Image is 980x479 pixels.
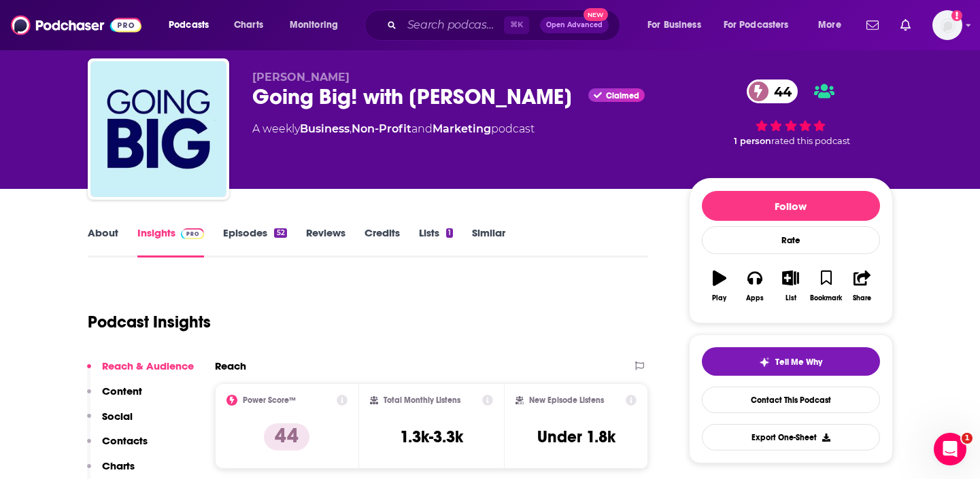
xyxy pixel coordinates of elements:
a: Business [300,122,350,135]
a: Show notifications dropdown [861,14,884,37]
span: Open Advanced [546,22,603,29]
a: Non-Profit [352,122,411,135]
img: Going Big! with Kevin Gentry [90,61,226,197]
button: Export One-Sheet [702,424,880,450]
img: Podchaser - Follow, Share and Rate Podcasts [11,12,141,38]
a: Reviews [306,226,345,258]
button: open menu [280,14,356,36]
span: For Business [647,16,701,35]
a: Show notifications dropdown [895,14,916,37]
div: 52 [274,228,286,238]
span: , [350,122,352,135]
button: Bookmark [809,262,844,311]
h2: Total Monthly Listens [384,395,460,405]
img: tell me why sparkle [759,357,770,368]
a: Episodes52 [223,226,286,258]
h1: Podcast Insights [88,312,211,332]
div: Search podcasts, credits, & more... [377,10,633,41]
p: 44 [264,423,309,450]
div: List [785,294,796,302]
a: Lists1 [419,226,453,258]
a: Charts [225,14,271,36]
span: Logged in as systemsteam [932,10,962,40]
button: Play [702,262,737,311]
div: 44 1 personrated this podcast [689,71,893,155]
span: rated this podcast [771,136,850,146]
div: Bookmark [810,294,842,302]
a: About [88,226,118,258]
span: 1 person [734,136,771,146]
div: Play [712,294,726,302]
a: Credits [365,226,400,258]
button: Apps [737,262,773,311]
span: ⌘ K [504,16,529,34]
h2: Power Score™ [243,395,296,405]
button: tell me why sparkleTell Me Why [702,347,880,376]
p: Charts [102,459,135,472]
span: Charts [234,16,263,35]
button: Follow [702,191,880,221]
span: More [818,16,841,35]
h3: Under 1.8k [537,427,615,447]
a: InsightsPodchaser Pro [137,226,205,258]
a: 44 [747,79,798,103]
span: Tell Me Why [775,357,822,368]
a: Similar [472,226,505,258]
p: Content [102,385,142,397]
span: and [411,122,433,135]
img: Podchaser Pro [181,228,205,239]
button: List [773,262,808,311]
img: User Profile [932,10,962,40]
div: A weekly podcast [252,121,535,137]
button: Open AdvancedNew [540,17,609,33]
div: Share [853,294,871,302]
span: Podcasts [169,16,209,35]
span: 1 [962,433,973,444]
p: Contacts [102,434,148,447]
h3: 1.3k-3.3k [400,427,463,447]
input: Search podcasts, credits, & more... [402,14,504,36]
p: Reach & Audience [102,359,194,372]
span: Claimed [606,92,639,99]
button: Content [87,385,142,410]
div: Rate [702,226,880,254]
button: open menu [638,14,718,36]
button: Contacts [87,434,148,459]
span: [PERSON_NAME] [252,71,350,84]
h2: Reach [215,359,246,372]
button: Share [844,262,879,311]
span: For Podcasters [724,16,789,35]
button: Reach & Audience [87,359,194,385]
span: Monitoring [290,16,338,35]
svg: Add a profile image [951,10,962,21]
iframe: Intercom live chat [934,433,966,465]
button: open menu [159,14,226,36]
div: 1 [446,228,453,238]
span: 44 [760,79,798,103]
h2: New Episode Listens [529,395,604,405]
button: open menu [715,14,809,36]
p: Social [102,410,133,423]
span: New [584,8,608,21]
div: Apps [746,294,764,302]
button: open menu [809,14,858,36]
a: Contact This Podcast [702,387,880,413]
a: Marketing [433,122,491,135]
button: Show profile menu [932,10,962,40]
button: Social [87,410,133,435]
